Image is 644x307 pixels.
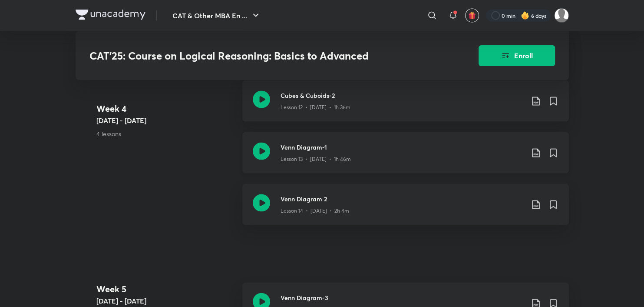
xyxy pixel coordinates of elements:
[96,115,235,126] h5: [DATE] - [DATE]
[96,129,235,138] p: 4 lessons
[281,155,351,163] p: Lesson 13 • [DATE] • 1h 46m
[281,143,524,152] h3: Venn Diagram-1
[281,91,524,100] h3: Cubes & Cuboids-2
[96,296,235,306] h5: [DATE] - [DATE]
[281,194,524,204] h3: Venn Diagram 2
[465,9,479,23] button: avatar
[89,50,429,62] h3: CAT'25: Course on Logical Reasoning: Basics to Advanced
[242,132,569,184] a: Venn Diagram-1Lesson 13 • [DATE] • 1h 46m
[479,45,555,66] button: Enroll
[281,103,350,111] p: Lesson 12 • [DATE] • 1h 36m
[76,10,145,22] a: Company Logo
[468,12,476,20] img: avatar
[96,283,235,296] h4: Week 5
[96,102,235,115] h4: Week 4
[167,7,266,24] button: CAT & Other MBA En ...
[242,184,569,236] a: Venn Diagram 2Lesson 14 • [DATE] • 2h 4m
[76,10,145,20] img: Company Logo
[242,80,569,132] a: Cubes & Cuboids-2Lesson 12 • [DATE] • 1h 36m
[281,207,349,215] p: Lesson 14 • [DATE] • 2h 4m
[554,8,569,23] img: Abhishek gupta
[281,293,524,302] h3: Venn Diagram-3
[521,11,529,20] img: streak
